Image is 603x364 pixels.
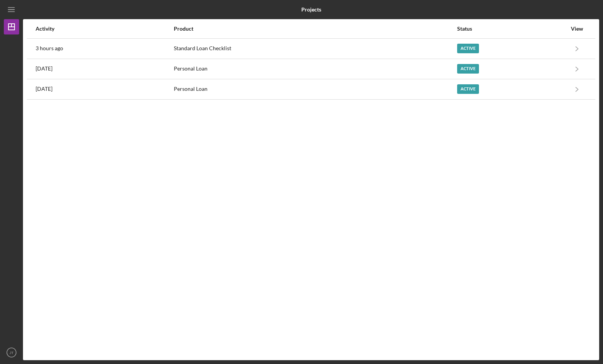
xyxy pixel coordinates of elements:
[36,45,63,51] time: 2025-08-20 18:30
[457,44,479,53] div: Active
[4,345,19,360] button: JT
[457,84,479,94] div: Active
[457,26,567,32] div: Status
[174,26,457,32] div: Product
[174,80,457,99] div: Personal Loan
[36,86,52,92] time: 2025-05-22 18:42
[301,7,321,13] b: Projects
[174,39,457,58] div: Standard Loan Checklist
[174,59,457,79] div: Personal Loan
[567,26,587,32] div: View
[36,26,173,32] div: Activity
[36,66,52,72] time: 2025-07-01 20:48
[457,64,479,74] div: Active
[10,351,14,355] text: JT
